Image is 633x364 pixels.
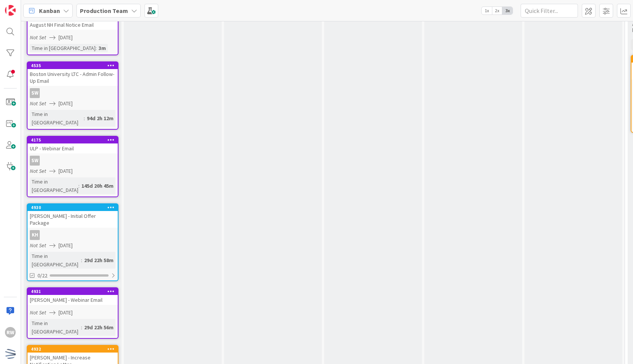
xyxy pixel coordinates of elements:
div: Time in [GEOGRAPHIC_DATA] [30,110,84,127]
a: 4535Boston University LTC - Admin Follow-Up EmailSWNot Set[DATE]Time in [GEOGRAPHIC_DATA]:94d 2h 12m [27,61,118,130]
span: [DATE] [58,34,73,42]
div: 4175ULP - Webinar Email [28,137,118,153]
span: : [96,44,97,52]
div: 3m [97,44,108,52]
div: RW [5,327,16,338]
span: : [78,182,80,190]
i: Not Set [30,242,46,249]
a: 4930[PERSON_NAME] - Initial Offer PackageKHNot Set[DATE]Time in [GEOGRAPHIC_DATA]:29d 22h 58m0/22 [27,203,118,281]
i: Not Set [30,168,46,174]
div: [PERSON_NAME] [PERSON_NAME] August NH Final Notice Email [28,13,118,30]
i: Not Set [30,34,46,41]
div: Time in [GEOGRAPHIC_DATA] [30,319,81,336]
div: 4535 [28,62,118,69]
span: [DATE] [58,242,73,250]
img: Visit kanbanzone.com [5,5,16,16]
div: 94d 2h 12m [85,114,115,122]
a: 4931[PERSON_NAME] - Webinar EmailNot Set[DATE]Time in [GEOGRAPHIC_DATA]:29d 22h 56m [27,287,118,339]
div: 4932 [28,346,118,353]
a: 4175ULP - Webinar EmailSWNot Set[DATE]Time in [GEOGRAPHIC_DATA]:145d 20h 45m [27,136,118,197]
div: 4175 [28,137,118,143]
div: Boston University LTC - Admin Follow-Up Email [28,69,118,86]
span: [DATE] [58,100,73,108]
div: Time in [GEOGRAPHIC_DATA] [30,252,81,269]
span: Kanban [39,6,60,15]
div: Time in [GEOGRAPHIC_DATA] [30,44,96,52]
div: 4535 [31,63,118,68]
div: 4931 [31,289,118,294]
i: Not Set [30,309,46,316]
div: SW [30,156,40,166]
div: ULP - Webinar Email [28,143,118,153]
span: : [84,114,85,122]
div: SW [28,88,118,98]
a: [PERSON_NAME] [PERSON_NAME] August NH Final Notice EmailNot Set[DATE]Time in [GEOGRAPHIC_DATA]:3m [27,5,118,55]
div: SW [30,88,40,98]
div: 4930 [31,205,118,210]
img: avatar [5,348,16,359]
span: : [81,323,82,332]
span: [DATE] [58,309,73,317]
div: [PERSON_NAME] - Webinar Email [28,295,118,305]
span: 0/22 [37,272,47,280]
div: 29d 22h 58m [82,256,115,264]
input: Quick Filter... [521,4,578,18]
div: 4931 [28,288,118,295]
b: Production Team [80,7,128,14]
span: 1x [482,7,492,14]
div: 4931[PERSON_NAME] - Webinar Email [28,288,118,305]
div: Time in [GEOGRAPHIC_DATA] [30,177,78,194]
i: Not Set [30,100,46,107]
div: 4932 [31,346,118,352]
div: KH [30,230,40,240]
div: 4930[PERSON_NAME] - Initial Offer Package [28,204,118,228]
span: [DATE] [58,167,73,175]
div: SW [28,156,118,166]
span: : [81,256,82,264]
span: 3x [502,7,513,14]
div: 4535Boston University LTC - Admin Follow-Up Email [28,62,118,86]
div: 29d 22h 56m [82,323,115,332]
div: 145d 20h 45m [80,182,115,190]
div: 4175 [31,137,118,143]
span: 2x [492,7,502,14]
div: KH [28,230,118,240]
div: 4930 [28,204,118,211]
div: [PERSON_NAME] - Initial Offer Package [28,211,118,228]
